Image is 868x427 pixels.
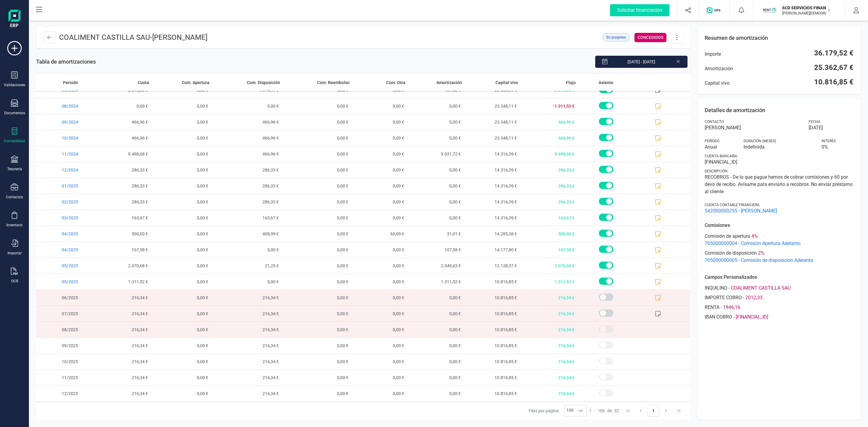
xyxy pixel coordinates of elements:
[763,4,776,17] img: SC
[4,83,25,87] div: Validaciones
[464,146,520,162] span: 14.316,39 €
[673,405,685,416] button: Last Page
[703,1,726,20] button: Logo de OPS
[520,386,578,401] span: 216,34 €
[782,5,830,11] p: SCD SERVICIOS FINANCIEROS SL
[705,154,737,159] span: Cuenta bancaria
[36,242,96,258] span: 04/2025
[520,242,578,258] span: 107,58 €
[408,146,464,162] span: 9.031,72 €
[464,162,520,178] span: 14.316,39 €
[212,178,282,194] span: 286,33 €
[464,306,520,322] span: 10.816,85 €
[408,210,464,226] span: 0,00 €
[809,119,820,124] span: Fecha
[182,80,209,86] span: Com. Apertura
[589,408,619,414] div: -
[520,162,578,178] span: 286,33 €
[705,203,759,207] span: Cuenta contable financiera
[152,354,212,369] span: 0,00 €
[282,306,352,322] span: 0,00 €
[282,242,352,258] span: 0,00 €
[6,195,23,199] div: Contactos
[152,210,212,226] span: 0,00 €
[96,370,152,385] span: 216,34 €
[705,169,728,174] span: Descripción
[705,207,854,215] span: 542000000255 - [PERSON_NAME]
[352,274,408,290] span: 0,00 €
[6,223,23,228] div: Inventario
[589,408,592,414] span: 1
[212,242,282,258] span: 0,00 €
[96,258,152,274] span: 2.070,68 €
[408,338,464,353] span: 0,00 €
[408,114,464,130] span: 0,00 €
[408,258,464,274] span: 2.049,43 €
[464,386,520,401] span: 10.816,85 €
[352,114,408,130] span: 0,00 €
[723,304,740,311] span: 1946,16
[520,322,578,338] span: 216,34 €
[705,139,719,143] span: Período
[96,306,152,322] span: 216,34 €
[282,226,352,242] span: 0,00 €
[464,210,520,226] span: 14.316,39 €
[705,80,730,87] span: Capital vivo
[282,210,352,226] span: 0,00 €
[212,274,282,290] span: 0,00 €
[212,146,282,162] span: 466,96 €
[352,338,408,353] span: 0,00 €
[36,290,96,306] span: 06/2025
[408,322,464,338] span: 0,00 €
[36,114,96,130] span: 09/2024
[408,242,464,258] span: 107,58 €
[705,119,724,124] span: Contacto
[212,354,282,369] span: 216,34 €
[96,194,152,210] span: 286,33 €
[152,194,212,210] span: 0,00 €
[63,80,78,86] span: Periodo
[736,313,768,321] span: [FINANCIAL_ID]
[607,408,612,414] span: de
[760,1,838,20] button: SCSCD SERVICIOS FINANCIEROS SL[PERSON_NAME][DEMOGRAPHIC_DATA][DEMOGRAPHIC_DATA]
[11,279,18,284] div: OCR
[36,306,96,322] span: 07/2025
[212,114,282,130] span: 466,96 €
[408,370,464,385] span: 0,00 €
[352,354,408,369] span: 0,00 €
[814,48,854,58] span: 36.179,52 €
[744,143,814,151] span: Indefinida
[408,194,464,210] span: 0,00 €
[282,322,352,338] span: 0,00 €
[212,98,282,114] span: 0,00 €
[408,178,464,194] span: 0,00 €
[36,130,96,146] span: 10/2024
[520,226,578,242] span: 500,00 €
[464,370,520,385] span: 10.816,85 €
[520,178,578,194] span: 286,33 €
[212,386,282,401] span: 216,34 €
[705,304,854,311] div: -
[408,130,464,146] span: 0,00 €
[152,98,212,114] span: 0,00 €
[96,354,152,369] span: 216,34 €
[352,242,408,258] span: 0,00 €
[352,306,408,322] span: 0,00 €
[152,290,212,306] span: 0,00 €
[8,10,20,29] img: Logo Finanedi
[152,178,212,194] span: 0,00 €
[782,11,830,16] p: [PERSON_NAME][DEMOGRAPHIC_DATA][DEMOGRAPHIC_DATA]
[464,178,520,194] span: 14.316,39 €
[247,80,280,86] span: Com. Disposición
[464,258,520,274] span: 12.128,37 €
[352,322,408,338] span: 0,00 €
[352,370,408,385] span: 0,00 €
[520,130,578,146] span: 466,96 €
[282,146,352,162] span: 0,00 €
[212,258,282,274] span: 21,25 €
[408,354,464,369] span: 0,00 €
[660,405,672,416] button: Next Page
[282,114,352,130] span: 0,00 €
[520,210,578,226] span: 163,67 €
[814,77,854,87] span: 10.816,85 €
